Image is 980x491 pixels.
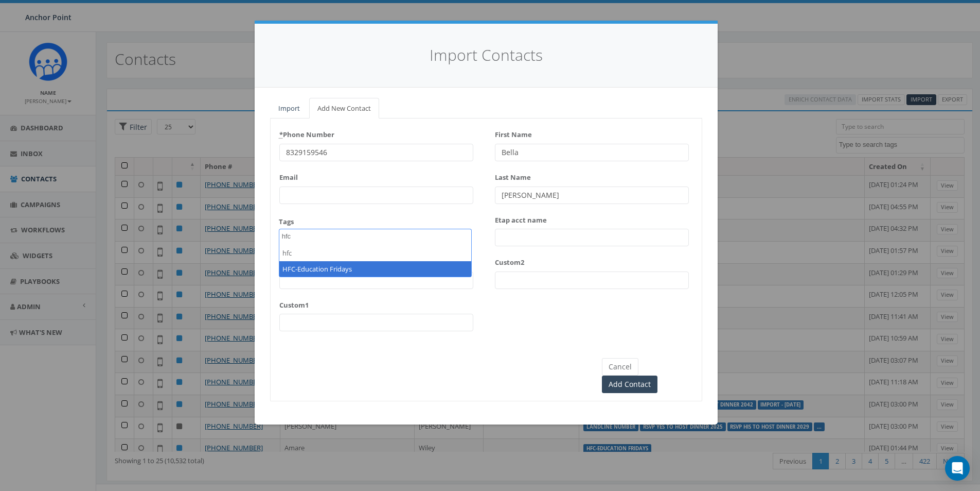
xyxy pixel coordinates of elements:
[495,212,547,225] label: Etap acct name
[279,126,334,140] label: Phone Number
[270,44,702,66] h4: Import Contacts
[495,254,524,267] label: Custom2
[270,98,308,119] a: Import
[495,126,532,140] label: First Name
[279,187,473,204] input: Enter a valid email address (e.g., example@domain.com)
[309,98,379,119] a: Add New Contact
[279,217,294,227] label: Tags
[945,456,970,481] div: Open Intercom Messenger
[282,232,302,241] textarea: Search
[495,169,531,182] label: Last Name
[602,358,638,376] button: Cancel
[279,169,298,182] label: Email
[279,297,309,310] label: Custom1
[279,261,471,277] li: HFC-Education Fridays
[602,376,657,393] input: Add Contact
[279,144,473,161] input: +1 214-248-4342
[279,245,471,261] li: hfc
[279,130,283,139] abbr: required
